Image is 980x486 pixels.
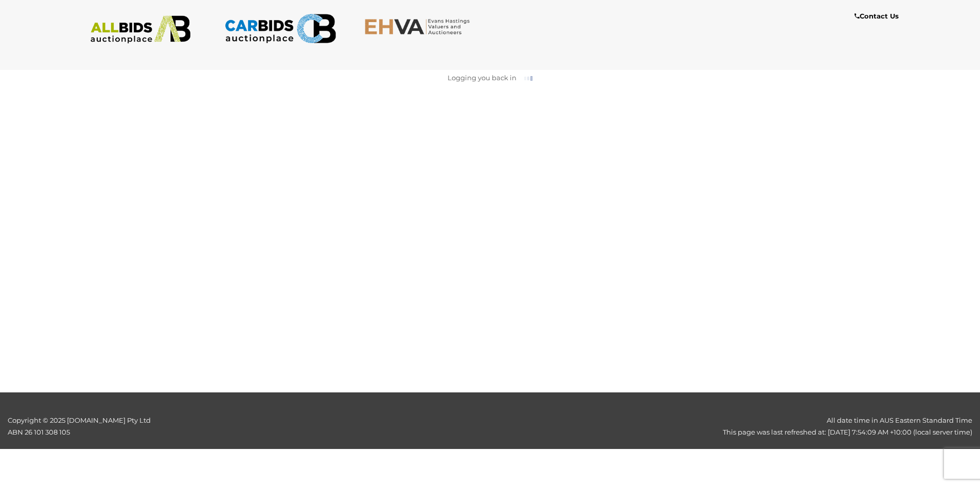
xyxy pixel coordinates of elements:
img: CARBIDS.com.au [224,10,336,47]
a: Contact Us [854,10,901,22]
b: Contact Us [854,12,899,20]
img: small-loading.gif [524,76,532,81]
div: All date time in AUS Eastern Standard Time This page was last refreshed at: [DATE] 7:54:09 AM +10... [245,415,980,439]
img: ALLBIDS.com.au [85,15,197,44]
img: EHVA.com.au [364,18,476,35]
